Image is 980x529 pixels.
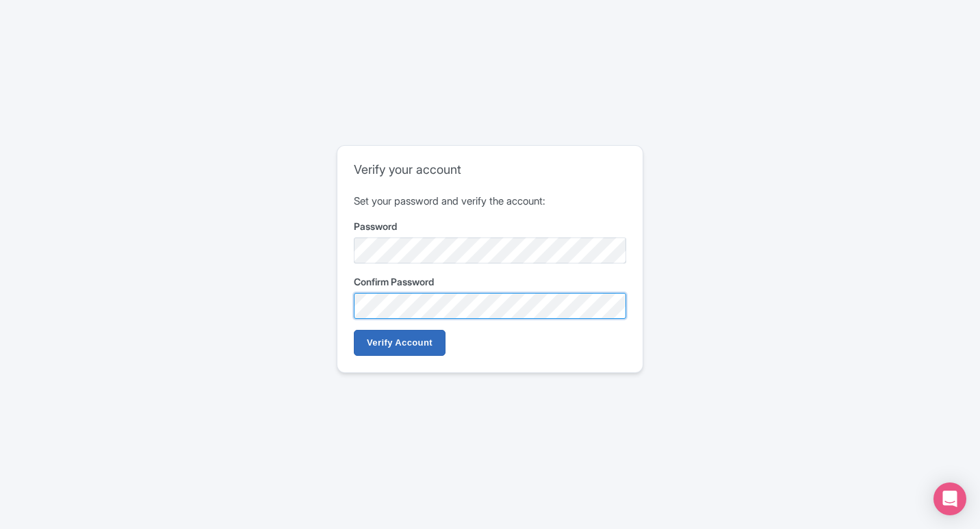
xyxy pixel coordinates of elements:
input: Verify Account [354,330,446,356]
label: Password [354,219,626,233]
h2: Verify your account [354,162,626,177]
p: Set your password and verify the account: [354,194,626,209]
label: Confirm Password [354,274,626,289]
div: Open Intercom Messenger [933,482,966,515]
